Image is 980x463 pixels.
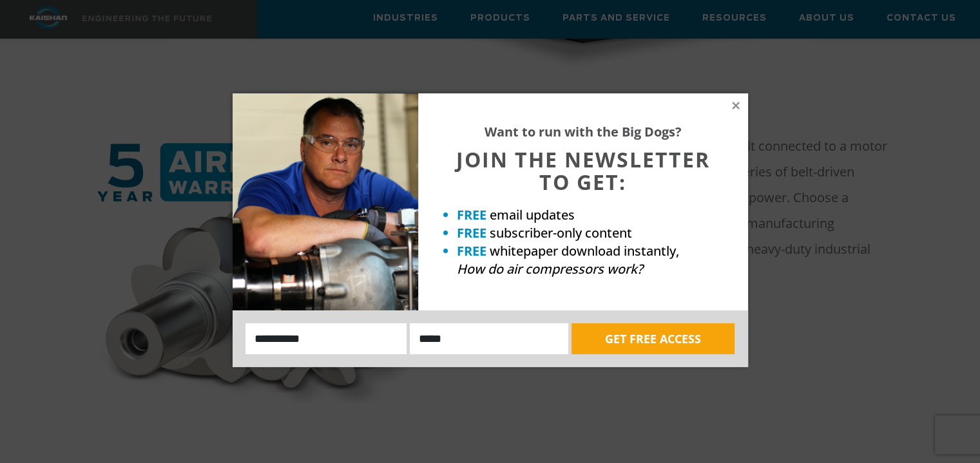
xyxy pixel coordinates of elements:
button: GET FREE ACCESS [572,323,735,354]
strong: FREE [457,206,486,223]
strong: FREE [457,242,486,260]
strong: Want to run with the Big Dogs? [485,123,682,140]
span: email updates [490,206,575,223]
input: Email [410,323,568,354]
strong: FREE [457,224,486,241]
span: whitepaper download instantly, [490,242,679,260]
span: JOIN THE NEWSLETTER TO GET: [456,146,710,196]
button: Close [730,100,742,111]
span: subscriber-only content [490,224,632,241]
input: Name: [245,323,407,354]
em: How do air compressors work? [457,260,643,278]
